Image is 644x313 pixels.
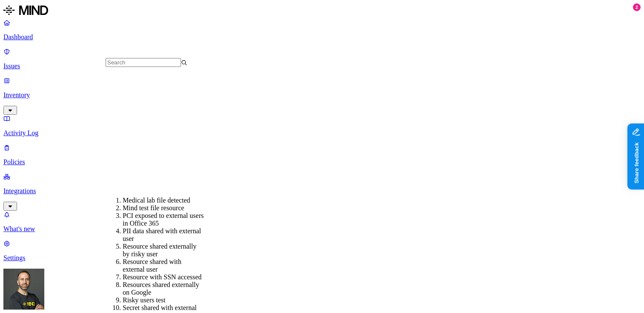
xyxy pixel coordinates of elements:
[106,58,181,67] input: Search
[3,115,641,137] a: Activity Log
[3,3,48,17] img: MIND
[123,296,204,304] div: Risky users test
[3,173,641,209] a: Integrations
[3,187,641,195] p: Integrations
[3,19,641,41] a: Dashboard
[3,144,641,166] a: Policies
[3,254,641,262] p: Settings
[123,212,204,227] div: PCI exposed to external users in Office 365
[3,33,641,41] p: Dashboard
[3,240,641,262] a: Settings
[123,281,204,296] div: Resources shared externally on Google
[3,158,641,166] p: Policies
[123,197,204,204] div: Medical lab file detected
[3,62,641,70] p: Issues
[3,129,641,137] p: Activity Log
[3,91,641,99] p: Inventory
[3,211,641,233] a: What's new
[633,3,641,11] div: 2
[3,225,641,233] p: What's new
[123,273,204,281] div: Resource with SSN accessed
[123,227,204,243] div: PII data shared with external user
[123,258,204,273] div: Resource shared with external user
[3,77,641,113] a: Inventory
[3,3,641,19] a: MIND
[123,204,204,212] div: Mind test file resource
[123,243,204,258] div: Resource shared externally by risky user
[3,48,641,70] a: Issues
[3,269,44,310] img: Tom Mayblum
